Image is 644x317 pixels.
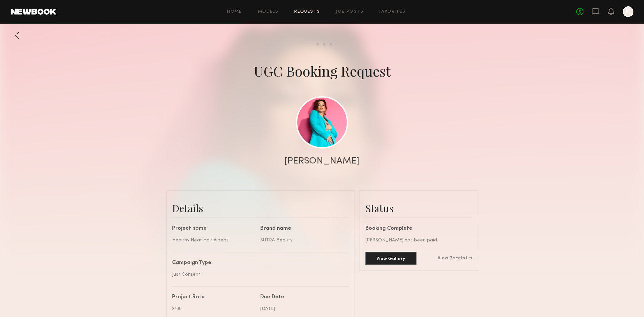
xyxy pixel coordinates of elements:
div: Due Date [260,295,343,300]
div: SUTRA Beauty [260,237,343,244]
div: Healthy Heat Hair Videos [172,237,255,244]
div: [PERSON_NAME] has been paid. [365,237,472,244]
a: Models [258,10,278,14]
div: Project Rate [172,295,255,300]
div: Details [172,201,348,215]
button: View Gallery [365,252,416,265]
div: Campaign Type [172,260,343,266]
a: Requests [294,10,320,14]
a: Job Posts [336,10,363,14]
div: Status [365,201,472,215]
div: UGC Booking Request [254,62,391,80]
div: Just Content [172,271,343,278]
div: Brand name [260,226,343,231]
div: Booking Complete [365,226,472,231]
a: K [623,6,633,17]
a: Home [227,10,242,14]
a: Favorites [379,10,406,14]
div: $100 [172,305,255,312]
div: [DATE] [260,305,343,312]
div: [PERSON_NAME] [285,157,359,166]
div: Project name [172,226,255,231]
a: View Receipt [438,256,472,261]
